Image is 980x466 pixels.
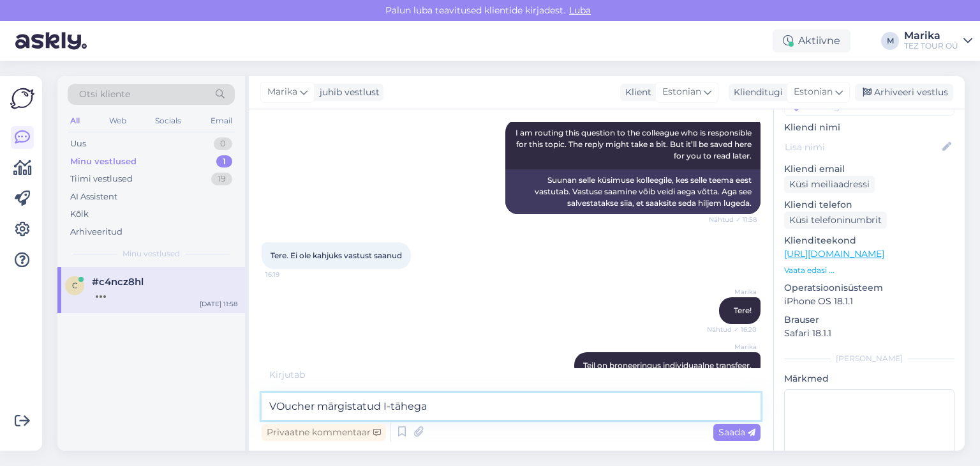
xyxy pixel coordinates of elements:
[784,121,954,134] p: Kliendi nimi
[70,226,122,238] div: Arhiveeritud
[10,86,34,111] img: Askly Logo
[505,169,761,214] div: Suunan selle küsimuse kolleegile, kes selle teema eest vastutab. Vastuse saamine võib veidi aega ...
[315,86,380,99] div: juhib vestlust
[79,88,130,101] span: Otsi kliente
[855,84,953,101] div: Arhiveeri vestlus
[70,155,137,168] div: Minu vestlused
[70,208,89,221] div: Kõik
[262,368,761,382] div: Kirjutab
[583,361,752,370] span: Teil on broneeringus individuaalne transfeer.
[267,85,297,99] span: Marika
[200,299,237,309] div: [DATE] 11:58
[784,176,875,193] div: Küsi meiliaadressi
[784,265,954,276] p: Vaata edasi ...
[784,327,954,340] p: Safari 18.1.1
[784,372,954,385] p: Märkmed
[70,190,117,203] div: AI Assistent
[271,251,402,260] span: Tere. Ei ole kahjuks vastust saanud
[709,215,757,224] span: Nähtud ✓ 11:58
[208,113,235,129] div: Email
[516,128,754,160] span: I am routing this question to the colleague who is responsible for this topic. The reply might ta...
[620,86,651,99] div: Klient
[216,155,232,168] div: 1
[265,270,313,279] span: 16:19
[72,281,78,290] span: c
[107,113,129,129] div: Web
[70,173,133,185] div: Tiimi vestlused
[904,41,958,51] div: TEZ TOUR OÜ
[709,342,757,352] span: Marika
[904,31,958,41] div: Marika
[662,85,701,99] span: Estonian
[784,281,954,295] p: Operatsioonisüsteem
[784,353,954,364] div: [PERSON_NAME]
[92,276,144,288] span: #c4ncz8hl
[881,32,899,50] div: M
[70,137,86,150] div: Uus
[794,85,833,99] span: Estonian
[785,140,940,154] input: Lisa nimi
[784,234,954,247] p: Klienditeekond
[152,113,184,129] div: Socials
[784,212,887,229] div: Küsi telefoninumbrit
[707,325,757,334] span: Nähtud ✓ 16:20
[565,4,595,16] span: Luba
[211,173,232,185] div: 19
[214,137,232,150] div: 0
[68,113,82,129] div: All
[262,424,386,441] div: Privaatne kommentaar
[784,198,954,212] p: Kliendi telefon
[784,248,884,260] a: [URL][DOMAIN_NAME]
[718,426,755,438] span: Saada
[122,248,180,260] span: Minu vestlused
[784,295,954,308] p: iPhone OS 18.1.1
[734,306,752,315] span: Tere!
[729,86,783,99] div: Klienditugi
[262,393,761,420] textarea: VOucher märgistatud I-tähega
[773,29,850,52] div: Aktiivne
[709,287,757,297] span: Marika
[784,162,954,176] p: Kliendi email
[305,369,307,380] span: .
[904,31,972,51] a: MarikaTEZ TOUR OÜ
[784,313,954,327] p: Brauser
